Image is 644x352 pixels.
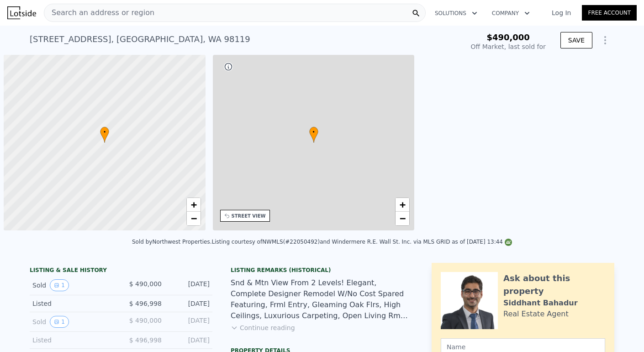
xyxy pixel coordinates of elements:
[231,323,295,332] button: Continue reading
[231,267,413,274] div: Listing Remarks (Historical)
[582,5,637,21] a: Free Account
[485,5,537,21] button: Company
[396,198,409,212] a: Zoom in
[44,7,154,18] span: Search an address or region
[169,279,210,291] div: [DATE]
[232,213,266,219] div: STREET VIEW
[30,267,212,276] div: LISTING & SALE HISTORY
[169,299,210,308] div: [DATE]
[211,239,512,245] div: Listing courtesy of NWMLS (#22050492) and Windermere R.E. Wall St. Inc. via MLS GRID as of [DATE]...
[50,316,69,328] button: View historical data
[486,32,530,42] span: $490,000
[503,272,605,298] div: Ask about this property
[100,127,109,143] div: •
[596,31,614,49] button: Show Options
[400,213,406,224] span: −
[7,6,36,19] img: Lotside
[32,279,114,291] div: Sold
[169,316,210,328] div: [DATE]
[32,336,114,345] div: Listed
[129,317,162,324] span: $ 490,000
[190,199,196,210] span: +
[132,239,211,245] div: Sold by Northwest Properties .
[100,128,109,136] span: •
[190,213,196,224] span: −
[471,42,546,51] div: Off Market, last sold for
[428,5,485,21] button: Solutions
[187,212,201,225] a: Zoom out
[541,8,582,17] a: Log In
[309,128,318,136] span: •
[30,33,250,46] div: [STREET_ADDRESS] , [GEOGRAPHIC_DATA] , WA 98119
[129,336,162,344] span: $ 496,998
[505,239,512,246] img: NWMLS Logo
[396,212,409,225] a: Zoom out
[187,198,201,212] a: Zoom in
[50,279,69,291] button: View historical data
[32,316,114,328] div: Sold
[169,336,210,345] div: [DATE]
[129,300,162,307] span: $ 496,998
[503,309,569,320] div: Real Estate Agent
[309,127,318,143] div: •
[503,298,578,309] div: Siddhant Bahadur
[32,299,114,308] div: Listed
[231,277,413,321] div: Snd & Mtn View From 2 Levels! Elegant, Complete Designer Remodel W/No Cost Spared Featuring, Frml...
[560,32,592,48] button: SAVE
[400,199,406,210] span: +
[129,280,162,288] span: $ 490,000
